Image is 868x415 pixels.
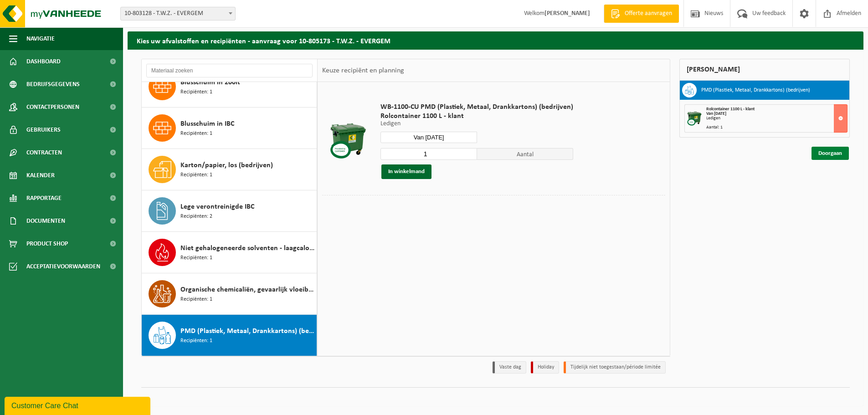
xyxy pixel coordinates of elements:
[531,361,559,374] li: Holiday
[180,254,212,262] span: Recipiënten: 1
[26,164,55,187] span: Kalender
[128,31,863,49] h2: Kies uw afvalstoffen en recipiënten - aanvraag voor 10-805173 - T.W.Z. - EVERGEM
[380,132,477,143] input: Selecteer datum
[180,243,314,254] span: Niet gehalogeneerde solventen - laagcalorisch in bulk
[604,5,679,23] a: Offerte aanvragen
[26,255,100,278] span: Acceptatievoorwaarden
[26,73,80,96] span: Bedrijfsgegevens
[701,83,810,97] h3: PMD (Plastiek, Metaal, Drankkartons) (bedrijven)
[180,88,212,97] span: Recipiënten: 1
[180,337,212,345] span: Recipiënten: 1
[180,326,314,337] span: PMD (Plastiek, Metaal, Drankkartons) (bedrijven)
[142,315,317,356] button: PMD (Plastiek, Metaal, Drankkartons) (bedrijven) Recipiënten: 1
[706,111,726,116] strong: Van [DATE]
[142,232,317,273] button: Niet gehalogeneerde solventen - laagcalorisch in bulk Recipiënten: 1
[120,7,236,20] span: 10-803128 - T.W.Z. - EVERGEM
[26,96,79,118] span: Contactpersonen
[180,129,212,138] span: Recipiënten: 1
[381,164,431,179] button: In winkelmand
[26,118,61,141] span: Gebruikers
[706,116,847,121] div: Ledigen
[544,10,590,17] strong: [PERSON_NAME]
[26,27,55,50] span: Navigatie
[26,50,61,73] span: Dashboard
[26,232,68,255] span: Product Shop
[142,108,317,149] button: Blusschuim in IBC Recipiënten: 1
[180,201,254,212] span: Lege verontreinigde IBC
[180,160,273,171] span: Karton/papier, los (bedrijven)
[706,125,847,130] div: Aantal: 1
[5,395,152,415] iframe: chat widget
[180,212,212,221] span: Recipiënten: 2
[142,66,317,108] button: Blusschuim in 200lt Recipiënten: 1
[380,102,573,112] span: WB-1100-CU PMD (Plastiek, Metaal, Drankkartons) (bedrijven)
[26,141,62,164] span: Contracten
[380,112,573,121] span: Rolcontainer 1100 L - klant
[142,273,317,315] button: Organische chemicaliën, gevaarlijk vloeibaar in kleinverpakking Recipiënten: 1
[477,148,574,160] span: Aantal
[564,361,666,374] li: Tijdelijk niet toegestaan/période limitée
[622,9,674,18] span: Offerte aanvragen
[318,59,409,82] div: Keuze recipiënt en planning
[121,7,235,20] span: 10-803128 - T.W.Z. - EVERGEM
[812,147,849,160] a: Doorgaan
[180,284,314,295] span: Organische chemicaliën, gevaarlijk vloeibaar in kleinverpakking
[380,121,573,127] p: Ledigen
[493,361,526,374] li: Vaste dag
[142,149,317,190] button: Karton/papier, los (bedrijven) Recipiënten: 1
[180,77,240,88] span: Blusschuim in 200lt
[146,64,313,77] input: Materiaal zoeken
[706,107,755,112] span: Rolcontainer 1100 L - klant
[679,59,850,81] div: [PERSON_NAME]
[180,295,212,304] span: Recipiënten: 1
[142,190,317,232] button: Lege verontreinigde IBC Recipiënten: 2
[180,171,212,179] span: Recipiënten: 1
[26,187,62,210] span: Rapportage
[180,118,234,129] span: Blusschuim in IBC
[26,210,65,232] span: Documenten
